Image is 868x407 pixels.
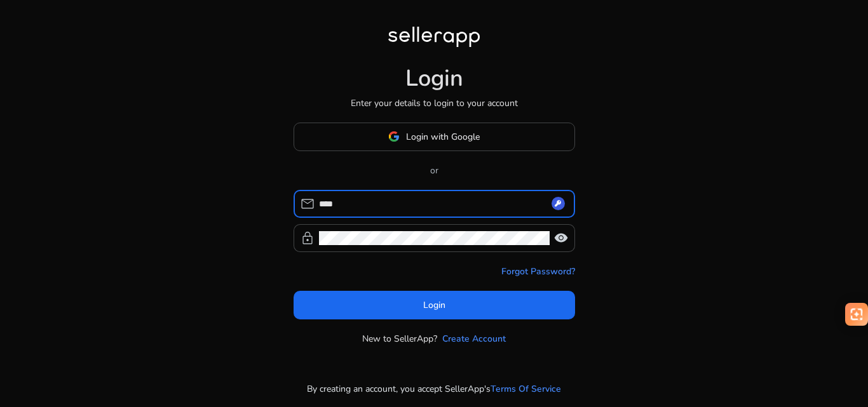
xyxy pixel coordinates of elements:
[362,332,437,345] p: New to SellerApp?
[406,130,480,143] span: Login with Google
[300,196,315,211] span: mail
[423,298,445,312] span: Login
[294,291,575,319] button: Login
[491,382,561,396] a: Terms Of Service
[552,197,565,210] multipassword: MultiPassword
[388,131,400,142] img: google-logo.svg
[351,97,518,110] p: Enter your details to login to your account
[553,230,569,246] span: visibility
[294,164,575,177] p: or
[501,265,575,278] a: Forgot Password?
[294,123,575,151] button: Login with Google
[442,332,506,345] a: Create Account
[300,230,315,246] span: lock
[405,65,463,92] h1: Login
